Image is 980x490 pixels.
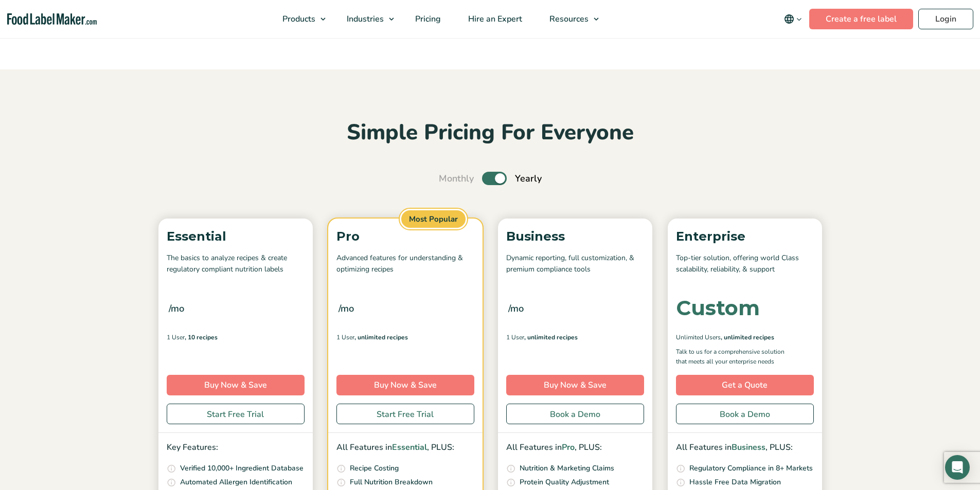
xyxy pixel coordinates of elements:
span: Most Popular [400,209,467,230]
p: Business [506,227,644,246]
span: Hire an Expert [465,13,523,25]
p: Recipe Costing [350,463,399,474]
p: All Features in , PLUS: [336,441,474,455]
a: Start Free Trial [167,404,305,424]
a: Login [918,9,973,29]
a: Buy Now & Save [336,375,474,395]
span: 1 User [506,333,524,342]
p: Advanced features for understanding & optimizing recipes [336,252,474,276]
span: 1 User [336,333,354,342]
span: Products [279,13,316,25]
span: Pricing [412,13,442,25]
span: /mo [338,301,354,316]
a: Create a free label [809,9,913,29]
span: Pro [562,442,575,453]
a: Start Free Trial [336,404,474,424]
h2: Simple Pricing For Everyone [153,119,827,147]
p: Talk to us for a comprehensive solution that meets all your enterprise needs [676,347,794,367]
span: Yearly [515,172,542,186]
span: Resources [546,13,590,25]
p: Key Features: [167,441,305,455]
p: Enterprise [676,227,814,246]
span: 1 User [167,333,185,342]
p: Hassle Free Data Migration [689,477,781,488]
span: Industries [344,13,385,25]
span: Essential [392,442,427,453]
p: Essential [167,227,305,246]
span: , Unlimited Recipes [721,333,774,342]
a: Book a Demo [676,404,814,424]
p: Nutrition & Marketing Claims [520,463,614,474]
span: Unlimited Users [676,333,721,342]
span: /mo [169,301,184,316]
div: Custom [676,298,760,318]
p: Regulatory Compliance in 8+ Markets [689,463,813,474]
p: Automated Allergen Identification [180,477,292,488]
a: Buy Now & Save [167,375,305,395]
span: Monthly [439,172,474,186]
span: , 10 Recipes [185,333,218,342]
label: Toggle [482,172,507,185]
div: Open Intercom Messenger [945,455,970,480]
span: /mo [508,301,524,316]
span: Business [732,442,765,453]
span: , Unlimited Recipes [354,333,408,342]
p: All Features in , PLUS: [506,441,644,455]
p: The basics to analyze recipes & create regulatory compliant nutrition labels [167,252,305,276]
span: , Unlimited Recipes [524,333,578,342]
p: Dynamic reporting, full customization, & premium compliance tools [506,252,644,276]
p: Pro [336,227,474,246]
p: All Features in , PLUS: [676,441,814,455]
p: Top-tier solution, offering world Class scalability, reliability, & support [676,252,814,276]
p: Protein Quality Adjustment [520,477,609,488]
p: Verified 10,000+ Ingredient Database [180,463,304,474]
a: Book a Demo [506,404,644,424]
p: Full Nutrition Breakdown [350,477,433,488]
a: Get a Quote [676,375,814,395]
a: Buy Now & Save [506,375,644,395]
